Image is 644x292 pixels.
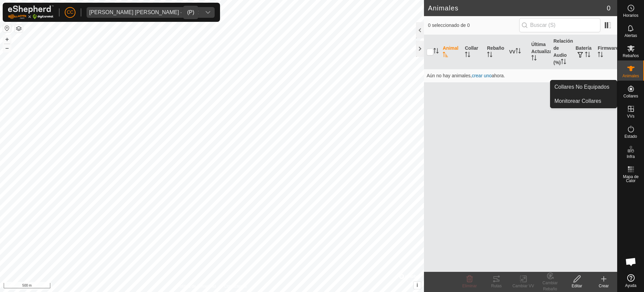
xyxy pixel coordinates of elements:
[621,252,641,272] div: Chat abierto
[428,22,519,29] span: 0 seleccionado de 0
[3,24,11,32] button: Restablecer Mapa
[224,283,247,289] a: Contáctenos
[551,35,573,69] th: Relación de Audio (%)
[519,18,600,32] input: Buscar (S)
[428,4,607,12] h2: Animales
[563,283,590,289] div: Editar
[201,7,215,18] div: dropdown trigger
[472,73,492,78] span: crear uno
[462,35,484,69] th: Collar
[3,35,11,43] button: +
[529,35,551,69] th: Última Actualización
[537,280,563,292] div: Cambiar Rebaño
[623,94,638,98] span: Collares
[550,94,617,108] a: Monitorear Collares
[89,10,199,15] div: [PERSON_NAME] [PERSON_NAME] - 20662
[585,53,590,58] p-sorticon: Activar para ordenar
[8,5,54,19] img: Logo Gallagher
[627,155,635,159] span: Infra
[573,35,595,69] th: Batería
[554,97,601,105] span: Monitorear Collares
[465,53,470,58] p-sorticon: Activar para ordenar
[619,175,642,183] span: Mapa de Calor
[531,56,537,61] p-sorticon: Activar para ordenar
[67,9,73,16] span: CC
[618,272,644,290] a: Ayuda
[424,69,617,82] td: Aún no hay animales, ahora.
[15,25,23,33] button: Capas del Mapa
[595,35,617,69] th: Firmware
[487,53,492,58] p-sorticon: Activar para ordenar
[462,284,477,288] span: Eliminar
[177,283,216,289] a: Política de Privacidad
[483,283,510,289] div: Rutas
[443,53,448,58] p-sorticon: Activar para ordenar
[87,7,201,18] span: Jose Luis Garcia Simon - 20662
[623,13,638,17] span: Horarios
[554,83,609,91] span: Collares No Equipados
[625,34,637,38] span: Alertas
[417,282,418,288] span: i
[561,60,566,65] p-sorticon: Activar para ordenar
[623,54,639,58] span: Rebaños
[627,114,634,118] span: VVs
[484,35,506,69] th: Rebaño
[598,53,603,58] p-sorticon: Activar para ordenar
[433,49,439,54] p-sorticon: Activar para ordenar
[590,283,617,289] div: Crear
[623,74,639,78] span: Animales
[550,80,617,94] a: Collares No Equipados
[510,283,537,289] div: Cambiar VV
[506,35,529,69] th: VV
[414,282,421,289] button: i
[516,49,521,54] p-sorticon: Activar para ordenar
[3,44,11,52] button: –
[625,134,637,138] span: Estado
[440,35,462,69] th: Animal
[607,3,610,13] span: 0
[625,284,637,288] span: Ayuda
